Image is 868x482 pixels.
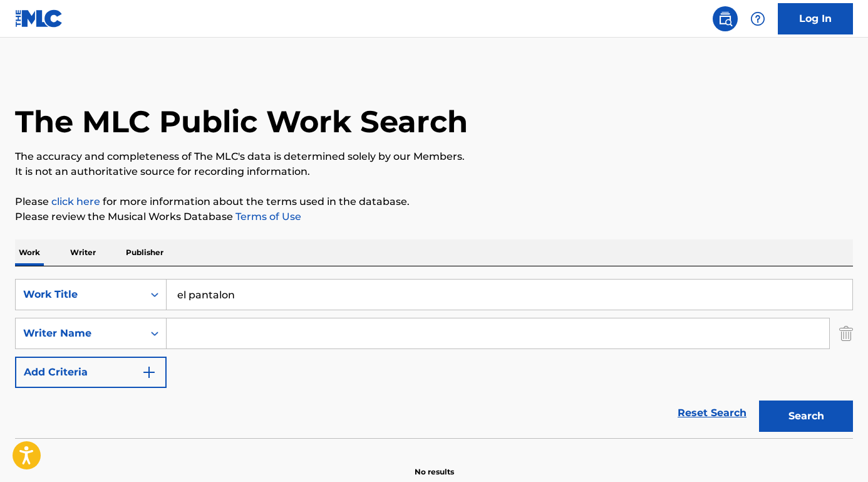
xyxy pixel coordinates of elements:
div: Writer Name [23,326,136,341]
a: Log In [778,3,853,34]
div: Work Title [23,287,136,302]
a: click here [51,196,100,207]
a: Terms of Use [233,211,301,223]
p: Writer [66,239,100,266]
a: Public Search [713,6,738,31]
a: Reset Search [671,399,753,427]
form: Search Form [15,279,853,438]
p: Please review the Musical Works Database [15,209,853,224]
img: MLC Logo [15,9,63,28]
p: It is not an authoritative source for recording information. [15,164,853,179]
div: Help [745,6,770,31]
p: No results [415,451,454,478]
p: Please for more information about the terms used in the database. [15,194,853,209]
button: Search [759,401,853,432]
img: search [718,11,733,26]
img: Delete Criterion [839,318,853,349]
img: help [750,11,765,26]
img: 9d2ae6d4665cec9f34b9.svg [142,365,157,380]
p: Work [15,239,44,266]
p: The accuracy and completeness of The MLC's data is determined solely by our Members. [15,149,853,164]
p: Publisher [122,239,167,266]
button: Add Criteria [15,357,167,388]
h1: The MLC Public Work Search [15,103,468,140]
